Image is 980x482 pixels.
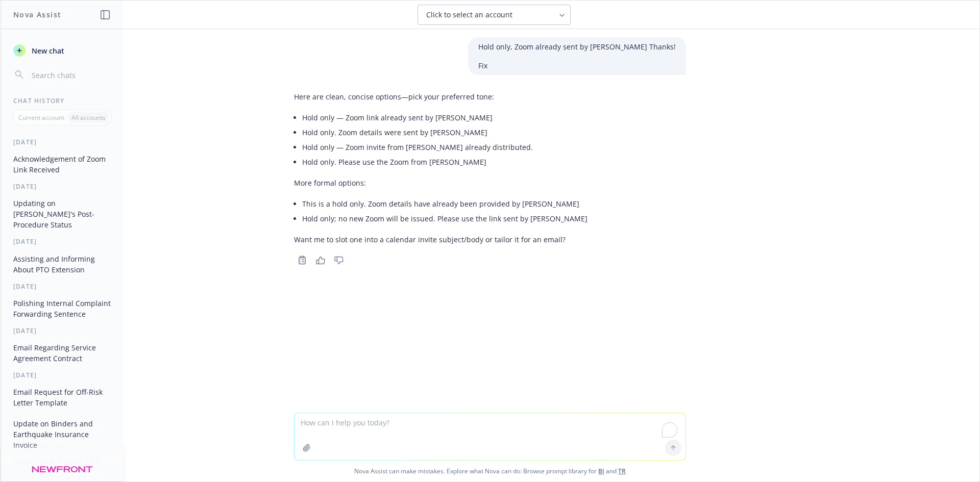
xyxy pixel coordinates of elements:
div: [DATE] [1,138,123,146]
button: Assisting and Informing About PTO Extension [9,250,115,278]
p: More formal options: [294,177,587,188]
li: Hold only. Please use the Zoom from [PERSON_NAME] [302,155,587,169]
button: Polishing Internal Complaint Forwarding Sentence [9,295,115,322]
button: Thumbs down [331,253,347,267]
li: Hold only; no new Zoom will be issued. Please use the link sent by [PERSON_NAME] [302,211,587,226]
button: Update on Binders and Earthquake Insurance Invoice [9,415,115,453]
p: Current account [18,113,64,122]
p: Fix [478,60,676,71]
svg: Copy to clipboard [298,256,307,265]
div: [DATE] [1,237,123,246]
button: Email Regarding Service Agreement Contract [9,339,115,367]
button: Acknowledgement of Zoom Link Received [9,150,115,178]
p: Here are clean, concise options—pick your preferred tone: [294,91,587,102]
p: All accounts [71,113,106,122]
textarea: To enrich screen reader interactions, please activate Accessibility in Grammarly extension settings [295,413,685,460]
li: Hold only. Zoom details were sent by [PERSON_NAME] [302,125,587,140]
li: Hold only — Zoom link already sent by [PERSON_NAME] [302,110,587,125]
button: Updating on [PERSON_NAME]'s Post-Procedure Status [9,195,115,233]
button: Email Request for Off-Risk Letter Template [9,384,115,411]
span: Nova Assist can make mistakes. Explore what Nova can do: Browse prompt library for and [5,461,975,481]
input: Search chats [30,68,111,82]
li: This is a hold only. Zoom details have already been provided by [PERSON_NAME] [302,196,587,211]
p: Hold only, Zoom already sent by [PERSON_NAME] Thanks! [478,41,676,52]
p: Want me to slot one into a calendar invite subject/body or tailor it for an email? [294,234,587,245]
a: BI [598,467,604,475]
div: [DATE] [1,371,123,379]
div: Chat History [1,96,123,105]
div: [DATE] [1,282,123,291]
span: New chat [30,45,64,56]
li: Hold only — Zoom invite from [PERSON_NAME] already distributed. [302,140,587,155]
button: New chat [9,41,115,60]
a: TR [618,467,626,475]
div: More than a week ago [1,458,123,466]
div: [DATE] [1,182,123,191]
span: Click to select an account [426,10,512,20]
h1: Nova Assist [13,9,61,20]
button: Click to select an account [418,5,571,25]
div: [DATE] [1,326,123,335]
